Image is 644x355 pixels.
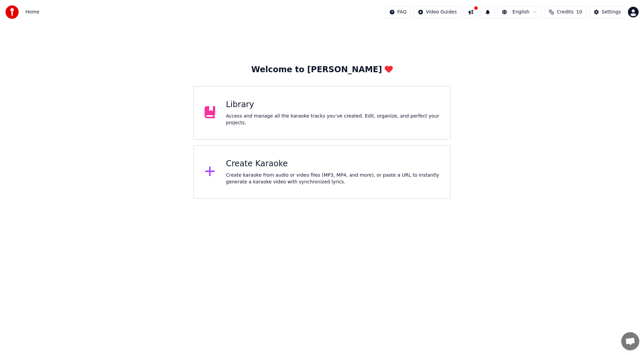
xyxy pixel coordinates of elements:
[226,99,440,110] div: Library
[25,9,39,15] span: Home
[589,6,625,18] button: Settings
[621,332,639,350] a: Open de chat
[544,6,586,18] button: Credits10
[602,9,621,15] div: Settings
[226,172,440,185] div: Create karaoke from audio or video files (MP3, MP4, and more), or paste a URL to instantly genera...
[251,64,393,75] div: Welcome to [PERSON_NAME]
[385,6,411,18] button: FAQ
[557,9,573,15] span: Credits
[25,9,39,15] nav: breadcrumb
[576,9,582,15] span: 10
[226,159,440,169] div: Create Karaoke
[5,5,19,19] img: youka
[414,6,461,18] button: Video Guides
[226,113,440,126] div: Access and manage all the karaoke tracks you’ve created. Edit, organize, and perfect your projects.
